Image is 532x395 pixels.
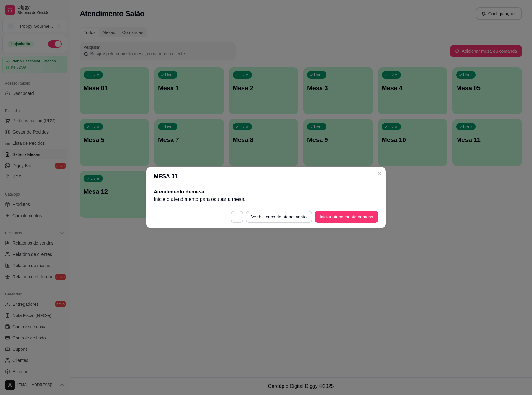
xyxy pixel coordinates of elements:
button: Iniciar atendimento demesa [315,211,378,223]
p: Inicie o atendimento para ocupar a mesa . [154,196,378,203]
h2: Atendimento de mesa [154,188,378,196]
header: MESA 01 [146,167,386,186]
button: Ver histórico de atendimento [246,211,312,223]
button: Close [375,168,384,178]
